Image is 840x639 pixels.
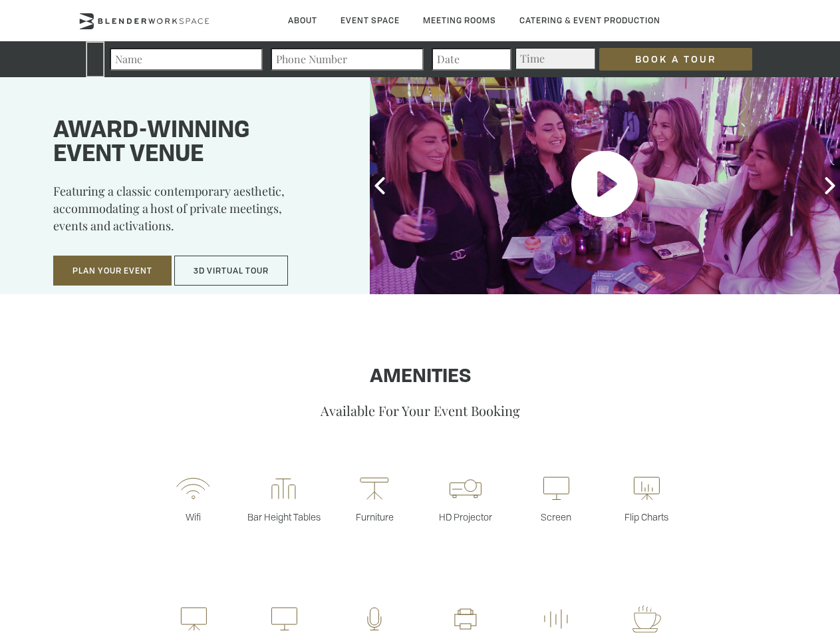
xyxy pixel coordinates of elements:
input: Date [432,48,511,71]
p: HD Projector [420,511,511,523]
input: Phone Number [271,48,424,71]
p: Bar Height Tables [239,511,329,523]
p: Wifi [148,511,238,523]
h1: Amenities [42,367,798,388]
button: 3D Virtual Tour [174,256,288,286]
p: Flip Charts [601,511,692,523]
p: Furniture [329,511,420,523]
p: Screen [511,511,601,523]
button: Plan Your Event [53,256,172,286]
input: Book a Tour [599,48,752,71]
h1: Award-winning event venue [53,119,337,167]
p: Available For Your Event Booking [42,401,798,419]
input: Name [110,48,263,71]
p: Featuring a classic contemporary aesthetic, accommodating a host of private meetings, events and ... [53,182,337,244]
